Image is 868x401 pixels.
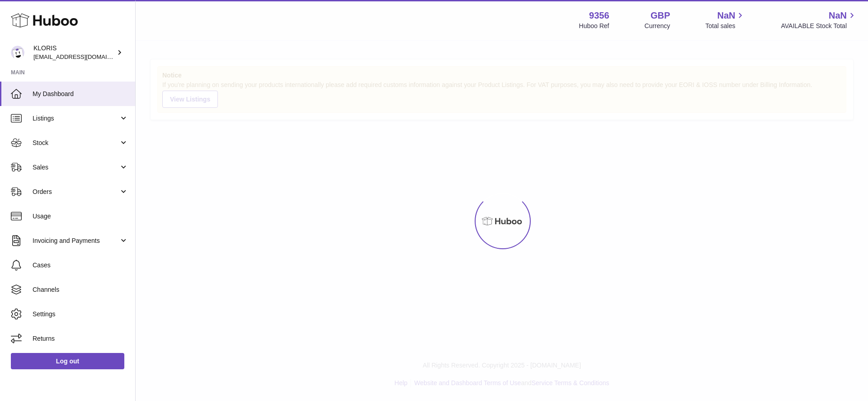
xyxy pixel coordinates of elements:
[717,10,735,22] span: NaN
[11,46,24,59] img: huboo@kloriscbd.com
[33,188,119,196] span: Orders
[33,139,119,147] span: Stock
[33,310,128,319] span: Settings
[33,285,128,294] span: Channels
[33,212,128,221] span: Usage
[33,261,128,270] span: Cases
[645,22,670,30] div: Currency
[33,163,119,172] span: Sales
[33,53,133,60] span: [EMAIL_ADDRESS][DOMAIN_NAME]
[781,22,857,30] span: AVAILABLE Stock Total
[33,44,115,61] div: KLORIS
[33,114,119,123] span: Listings
[781,10,857,30] a: NaN AVAILABLE Stock Total
[705,10,745,30] a: NaN Total sales
[829,10,847,22] span: NaN
[33,237,119,245] span: Invoicing and Payments
[651,10,670,22] strong: GBP
[33,90,128,98] span: My Dashboard
[579,22,609,30] div: Huboo Ref
[589,10,609,22] strong: 9356
[11,353,124,369] a: Log out
[705,22,745,30] span: Total sales
[33,334,128,343] span: Returns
